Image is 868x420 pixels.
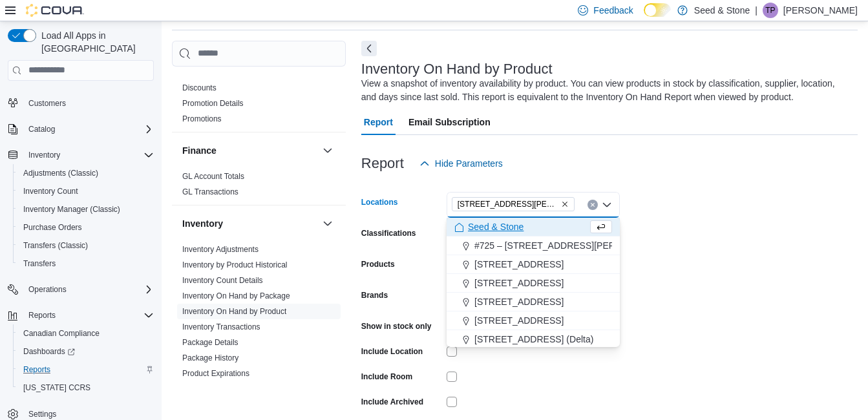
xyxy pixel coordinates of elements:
span: Transfers [23,258,56,269]
span: Catalog [23,121,154,137]
p: Seed & Stone [694,3,750,18]
a: Inventory Adjustments [182,245,259,254]
span: TP [765,3,775,18]
span: Promotions [182,114,222,124]
span: Hide Parameters [435,157,503,170]
span: Washington CCRS [18,380,154,395]
button: #725 – [STREET_ADDRESS][PERSON_NAME]) [447,236,620,255]
span: [STREET_ADDRESS] [474,314,564,327]
span: Seed & Stone [468,220,524,233]
button: Inventory [3,146,159,164]
span: [STREET_ADDRESS] [474,258,564,271]
button: [STREET_ADDRESS] (Delta) [447,330,620,349]
span: Inventory Count [18,184,154,199]
button: Close list of options [602,200,612,210]
span: Inventory On Hand by Package [182,291,290,301]
a: Inventory Manager (Classic) [18,202,125,217]
button: Inventory [182,217,317,230]
button: Inventory [23,147,65,163]
h3: Report [361,156,404,171]
span: GL Account Totals [182,171,244,182]
button: Catalog [23,121,60,137]
span: #725 – [STREET_ADDRESS][PERSON_NAME]) [474,239,672,252]
span: Promotion Details [182,98,244,109]
h3: Inventory On Hand by Product [361,61,553,77]
span: Reports [23,308,154,323]
span: Discounts [182,83,217,93]
span: Product Expirations [182,368,249,379]
span: Canadian Compliance [18,326,154,341]
span: Inventory [23,147,154,163]
button: Next [361,41,377,56]
span: Reports [28,310,56,320]
h3: Finance [182,144,217,157]
button: Inventory Count [13,182,159,200]
span: Inventory Manager (Classic) [18,202,154,217]
img: Cova [26,4,84,17]
p: [PERSON_NAME] [783,3,858,18]
a: Customers [23,96,71,111]
input: Dark Mode [644,3,671,17]
span: Load All Apps in [GEOGRAPHIC_DATA] [36,29,154,55]
a: Purchase Orders [18,220,87,235]
span: Transfers (Classic) [18,238,154,253]
div: Tianna Peters [763,3,778,18]
a: Promotions [182,114,222,123]
span: Adjustments (Classic) [18,165,154,181]
span: 8050 Lickman Road # 103 (Chilliwack) [452,197,575,211]
span: Settings [28,409,56,419]
span: Dashboards [18,344,154,359]
button: Transfers [13,255,159,273]
div: Choose from the following options [447,218,620,386]
span: [STREET_ADDRESS] (Delta) [474,333,593,346]
button: Finance [182,144,317,157]
span: Reports [23,364,50,375]
label: Show in stock only [361,321,432,331]
span: Dark Mode [644,17,644,17]
div: Finance [172,169,346,205]
button: Reports [3,306,159,324]
label: Include Archived [361,397,423,407]
a: Promotion Details [182,99,244,108]
button: [STREET_ADDRESS] [447,311,620,330]
button: Catalog [3,120,159,138]
label: Products [361,259,395,269]
button: Canadian Compliance [13,324,159,342]
span: [US_STATE] CCRS [23,383,90,393]
h3: Inventory [182,217,223,230]
span: Package Details [182,337,238,348]
button: Inventory [320,216,335,231]
span: Operations [23,282,154,297]
span: Inventory Count Details [182,275,263,286]
button: Operations [3,280,159,299]
a: GL Transactions [182,187,238,196]
span: Reports [18,362,154,377]
a: Discounts [182,83,217,92]
button: Clear input [587,200,598,210]
a: Inventory Count [18,184,83,199]
span: Inventory On Hand by Product [182,306,286,317]
button: Adjustments (Classic) [13,164,159,182]
button: [STREET_ADDRESS] [447,293,620,311]
a: [US_STATE] CCRS [18,380,96,395]
a: Dashboards [18,344,80,359]
button: Hide Parameters [414,151,508,176]
a: Inventory On Hand by Package [182,291,290,300]
span: Purchase Orders [18,220,154,235]
button: Purchase Orders [13,218,159,236]
a: Reports [18,362,56,377]
button: Customers [3,94,159,112]
span: Operations [28,284,67,295]
a: Transfers (Classic) [18,238,93,253]
a: Package History [182,353,238,362]
span: [STREET_ADDRESS] [474,295,564,308]
a: Inventory by Product Historical [182,260,288,269]
button: Remove 8050 Lickman Road # 103 (Chilliwack) from selection in this group [561,200,569,208]
span: Inventory Count [23,186,78,196]
a: Product Expirations [182,369,249,378]
label: Brands [361,290,388,300]
button: Reports [13,361,159,379]
span: Report [364,109,393,135]
span: [STREET_ADDRESS][PERSON_NAME]) [458,198,558,211]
